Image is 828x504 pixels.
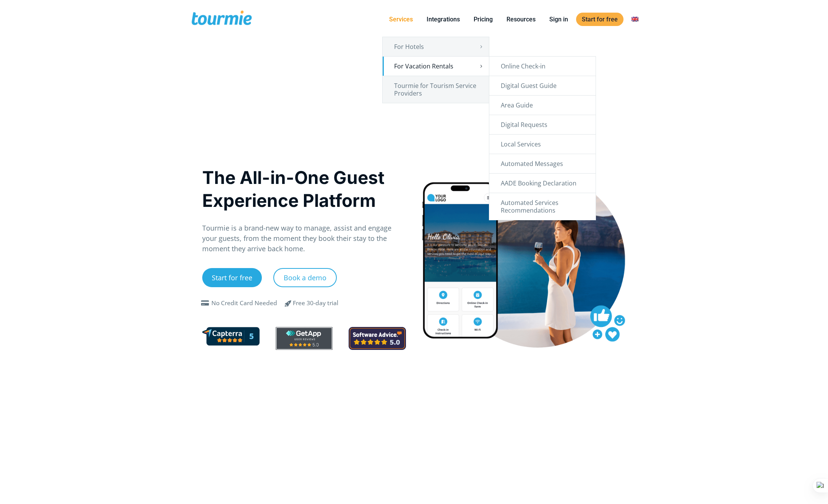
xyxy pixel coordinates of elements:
[576,13,623,26] a: Start for free
[273,268,337,287] a: Book a demo
[501,15,541,24] a: Resources
[489,135,596,154] a: Local Services
[202,268,262,287] a: Start for free
[383,76,489,103] a: Tourmie for Tourism Service Providers
[489,174,596,193] a: AADE Booking Declaration
[199,300,211,306] span: 
[293,299,338,308] div: Free 30-day trial
[468,15,498,24] a: Pricing
[383,37,489,56] a: For Hotels
[489,154,596,173] a: Automated Messages
[489,57,596,76] a: Online Check-in
[211,299,277,308] div: No Credit Card Needed
[279,299,297,308] span: 
[489,193,596,220] a: Automated Services Recommendations
[383,15,419,24] a: Services
[544,15,574,24] a: Sign in
[489,115,596,134] a: Digital Requests
[489,76,596,95] a: Digital Guest Guide
[489,96,596,115] a: Area Guide
[202,166,406,212] h1: The All-in-One Guest Experience Platform
[383,57,489,76] a: For Vacation Rentals
[202,223,406,254] p: Tourmie is a brand-new way to manage, assist and engage your guests, from the moment they book th...
[421,15,466,24] a: Integrations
